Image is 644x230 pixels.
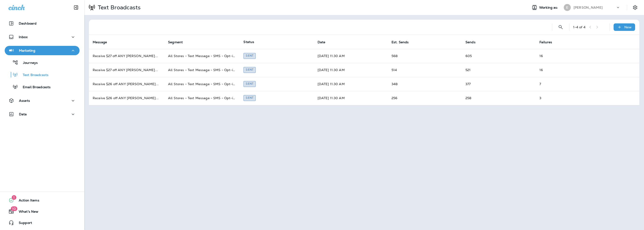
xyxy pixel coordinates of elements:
button: Data [5,110,80,119]
button: Settings [631,3,639,12]
p: Dashboard [19,22,37,25]
td: 256 [388,91,462,105]
span: What's New [14,210,38,215]
td: Receive $26 off ANY [PERSON_NAME] ... [89,77,164,91]
td: All Stores - Text Message - SMS - Opt-ins [164,77,240,91]
td: Receive $26 off ANY [PERSON_NAME] ... [89,91,164,105]
span: Segment [168,40,189,44]
p: Text Broadcasts [96,4,141,11]
td: 568 [388,49,462,63]
td: [DATE] 11:30 AM [314,91,388,105]
td: [DATE] 11:30 AM [314,63,388,77]
button: Marketing [5,46,80,55]
td: 3 [536,91,610,105]
span: Created by Shane Kump [243,53,256,58]
td: Receive $27 off ANY [PERSON_NAME] ... [89,63,164,77]
td: 16 [536,49,610,63]
div: Sent [243,53,256,59]
button: Journeys [5,58,80,67]
button: Inbox [5,32,80,42]
span: Sends [465,40,476,44]
span: Sends [465,40,482,44]
td: All Stores - Text Message - SMS - Opt-ins [164,49,240,63]
span: Created by Shane Kump [243,95,256,100]
p: [PERSON_NAME] [574,6,603,9]
p: Text Broadcasts [18,73,48,77]
td: 16 [536,63,610,77]
span: Segment [168,40,183,44]
p: Marketing [19,49,35,52]
p: Email Broadcasts [18,85,51,90]
span: Support [14,221,32,226]
span: Created by Shane Kump [243,81,256,86]
div: 1 - 4 of 4 [573,25,585,29]
button: Support [5,218,80,227]
button: Collapse Sidebar [70,3,83,12]
td: 377 [462,77,536,91]
td: Receive $27 off ANY [PERSON_NAME] ... [89,49,164,63]
span: Date [318,40,326,44]
td: All Stores - Text Message - SMS - Opt-ins [164,91,240,105]
span: Est. Sends [392,40,409,44]
span: 1 [12,195,16,200]
td: 514 [388,63,462,77]
span: Date [318,40,332,44]
div: Sent [243,67,256,73]
span: 10 [11,206,17,211]
td: All Stores - Text Message - SMS - Opt-ins [164,63,240,77]
span: Message [93,40,113,44]
span: Action Items [14,198,39,204]
button: 1Action Items [5,196,80,205]
p: New [624,25,632,29]
button: Email Broadcasts [5,82,80,92]
button: Dashboard [5,19,80,28]
p: Journeys [18,61,38,65]
td: [DATE] 11:30 AM [314,49,388,63]
span: Est. Sends [392,40,415,44]
button: Text Broadcasts [5,70,80,80]
td: 521 [462,63,536,77]
div: E [564,4,571,11]
td: [DATE] 11:30 AM [314,77,388,91]
p: Assets [19,99,30,102]
button: Assets [5,96,80,105]
p: Data [19,112,27,116]
td: 258 [462,91,536,105]
div: Sent [243,95,256,101]
button: Search Text Broadcasts [556,22,565,32]
span: Failures [539,40,558,44]
span: Created by Shane Kump [243,67,256,72]
button: 10What's New [5,207,80,216]
td: 7 [536,77,610,91]
span: Message [93,40,107,44]
span: Failures [539,40,552,44]
td: 605 [462,49,536,63]
p: Inbox [19,35,28,39]
div: Sent [243,81,256,87]
span: Working as: [539,6,559,10]
td: 348 [388,77,462,91]
span: Status [243,40,254,44]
